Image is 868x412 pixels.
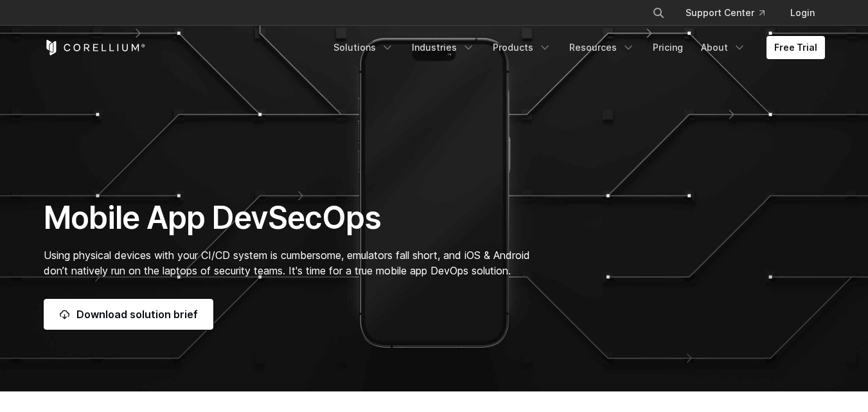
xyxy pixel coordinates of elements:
[675,1,775,24] a: Support Center
[647,1,670,24] button: Search
[326,36,402,59] a: Solutions
[562,36,642,59] a: Resources
[404,36,483,59] a: Industries
[485,36,559,59] a: Products
[326,36,825,59] div: Navigation Menu
[766,36,825,59] a: Free Trial
[44,40,146,55] a: Corellium Home
[780,1,825,24] a: Login
[693,36,754,59] a: About
[44,249,530,277] span: Using physical devices with your CI/CD system is cumbersome, emulators fall short, and iOS & Andr...
[645,36,691,59] a: Pricing
[44,199,556,237] h1: Mobile App DevSecOps
[637,1,825,24] div: Navigation Menu
[44,299,213,330] a: Download solution brief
